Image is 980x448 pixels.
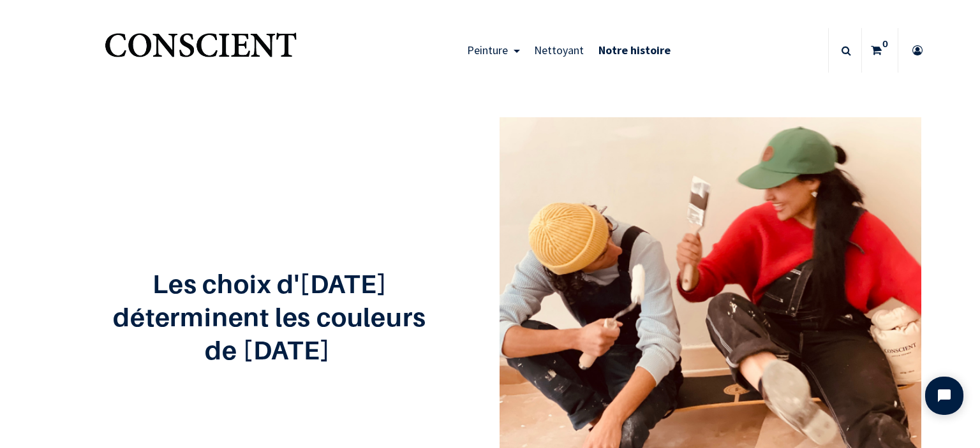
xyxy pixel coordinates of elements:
a: Logo of Conscient [102,25,299,76]
img: Conscient [102,25,299,76]
span: Nettoyant [534,43,584,57]
h2: de [DATE] [59,336,480,364]
span: Peinture [467,43,508,57]
a: 0 [862,28,898,73]
h2: Les choix d'[DATE] [59,270,480,298]
sup: 0 [879,38,891,50]
span: Notre histoire [598,43,671,57]
h2: déterminent les couleurs [59,303,480,331]
iframe: Tidio Chat [914,366,974,426]
a: Peinture [460,28,527,73]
